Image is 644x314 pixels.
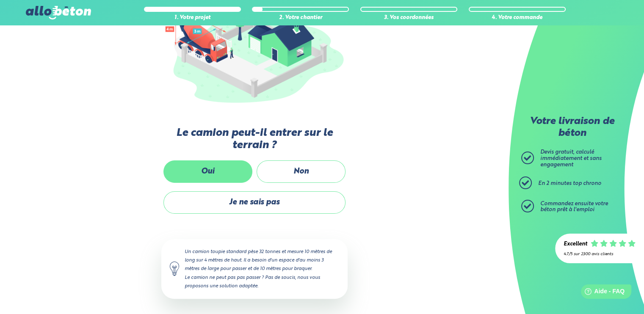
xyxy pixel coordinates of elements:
label: Le camion peut-il entrer sur le terrain ? [161,127,348,152]
div: 1. Votre projet [144,15,241,21]
iframe: Help widget launcher [569,281,635,305]
div: 4. Votre commande [469,15,566,21]
img: allobéton [26,6,91,19]
div: 3. Vos coordonnées [360,15,457,21]
div: 2. Votre chantier [252,15,349,21]
label: Oui [163,160,252,183]
label: Je ne sais pas [163,191,345,214]
label: Non [257,160,345,183]
div: Un camion toupie standard pèse 32 tonnes et mesure 10 mètres de long sur 4 mètres de haut. Il a b... [161,239,348,299]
